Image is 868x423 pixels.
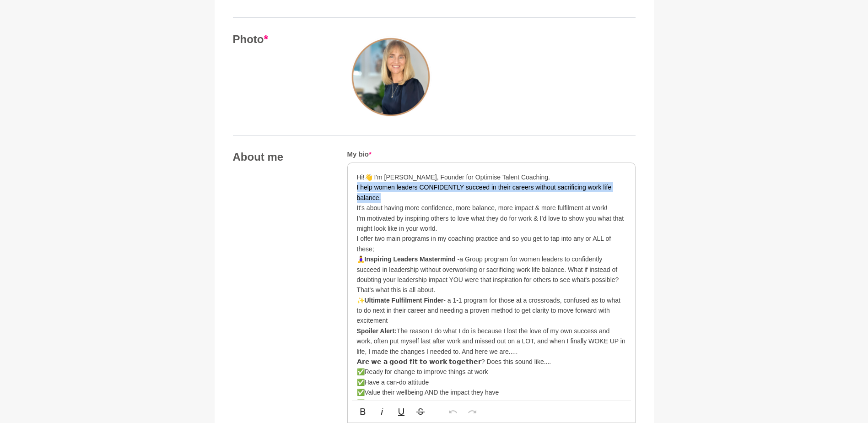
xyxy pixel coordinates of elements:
button: Undo (Ctrl+Z) [444,402,462,421]
p: 𝗔𝗿𝗲 𝘄𝗲 𝗮 𝗴𝗼𝗼𝗱 𝗳𝗶𝘁 𝘁𝗼 𝘄𝗼𝗿𝗸 𝘁𝗼𝗴𝗲𝘁𝗵𝗲𝗿? Does this sound like.... [357,357,626,367]
h5: My bio [347,150,636,159]
p: I offer two main programs in my coaching practice and so you get to tap into any or ALL of these; [357,233,626,254]
p: It's about having more confidence, more balance, more impact & more fulfilment at work! [357,203,626,213]
p: a Group program for women leaders to confidently succeed in leadership without overworking or sac... [357,254,626,295]
h4: Photo [233,33,329,46]
p: Hi!👋 I'm [PERSON_NAME], Founder for Optimise Talent Coaching. [357,172,626,182]
p: ✅Have a can-do attitude [357,377,626,387]
p: ✅Value their wellbeing AND the impact they have [357,387,626,397]
strong: 🧘‍♀️Inspiring Leaders Mastermind - [357,255,460,263]
p: ✅Ready for change to improve things at work [357,367,626,377]
h4: About me [233,150,329,164]
button: Strikethrough (Ctrl+S) [412,402,429,421]
button: Bold (Ctrl+B) [354,402,372,421]
p: The reason I do what I do is because I lost the love of my own success and work, often put myself... [357,326,626,357]
strong: Spoiler Alert: [357,327,397,335]
button: Underline (Ctrl+U) [393,402,410,421]
button: Italic (Ctrl+I) [373,402,391,421]
button: Redo (Ctrl+Shift+Z) [464,402,481,421]
p: ✅Are open to seeing things from a fresh perspective [357,398,626,408]
strong: ✨Ultimate Fulfilment Finder [357,297,444,304]
p: - a 1-1 program for those at a crossroads, confused as to what to do next in their career and nee... [357,295,626,326]
p: I’m motivated by inspiring others to love what they do for work & I’d love to show you what that ... [357,213,626,234]
p: I help women leaders CONFIDENTLY succeed in their careers without sacrificing work life balance. [357,182,626,203]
